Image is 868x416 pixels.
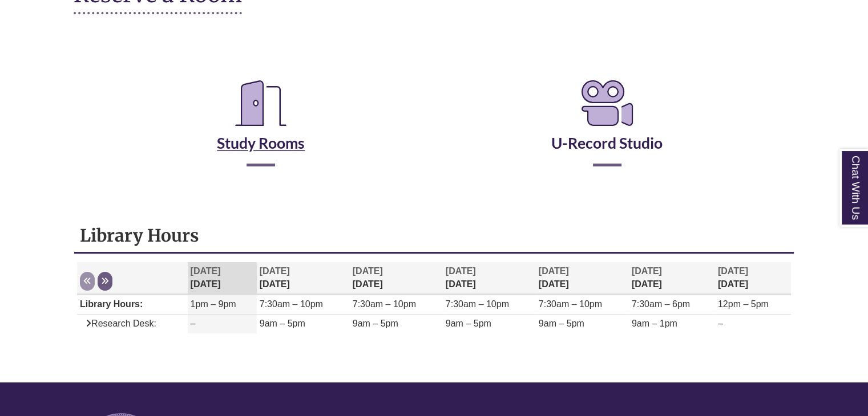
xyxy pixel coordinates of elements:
span: 7:30am – 10pm [353,299,416,309]
div: Library Hours [74,219,794,353]
span: [DATE] [632,266,662,276]
button: Previous week [80,272,95,291]
th: [DATE] [536,262,629,295]
span: [DATE] [353,266,383,276]
span: 9am – 5pm [353,319,398,328]
span: – [191,319,196,328]
span: 12pm – 5pm [718,299,769,309]
th: [DATE] [257,262,350,295]
span: 1pm – 9pm [191,299,236,309]
span: 9am – 5pm [446,319,491,328]
span: [DATE] [191,266,221,276]
span: 7:30am – 10pm [539,299,602,309]
span: 7:30am – 10pm [446,299,509,309]
a: Study Rooms [217,105,305,152]
span: [DATE] [260,266,290,276]
button: Next week [98,272,112,291]
span: [DATE] [539,266,569,276]
span: 9am – 5pm [260,319,305,328]
span: Research Desk: [80,319,156,328]
th: [DATE] [629,262,715,295]
span: – [718,319,723,328]
span: 9am – 1pm [632,319,677,328]
div: Libchat [74,365,794,371]
td: Library Hours: [77,295,187,315]
div: Reserve a Room [74,43,794,200]
h1: Library Hours [80,225,788,246]
span: 7:30am – 10pm [260,299,323,309]
th: [DATE] [715,262,791,295]
span: 7:30am – 6pm [632,299,690,309]
span: [DATE] [718,266,748,276]
span: [DATE] [446,266,476,276]
th: [DATE] [350,262,443,295]
th: [DATE] [443,262,536,295]
span: 9am – 5pm [539,319,584,328]
a: U-Record Studio [551,105,663,152]
th: [DATE] [188,262,257,295]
